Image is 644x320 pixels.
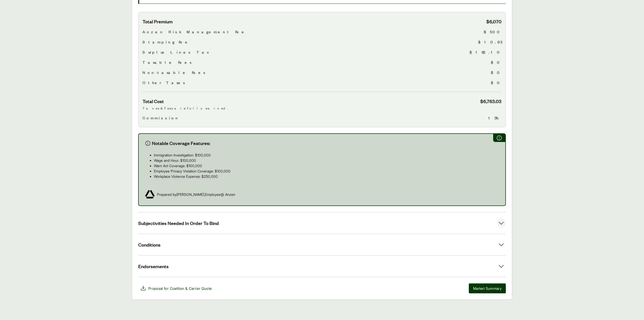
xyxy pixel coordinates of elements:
[142,59,194,65] span: Taxable Fees
[142,79,187,86] span: Other Taxes
[170,286,184,291] span: Coalition
[138,220,219,226] span: Subjectivities Needed In Order To Bind
[142,39,190,45] span: Stamping Fee
[484,29,502,35] span: $500
[142,69,207,75] span: Non-taxable Fees
[154,174,499,179] p: Workplace Violence Expense: $250,000
[185,286,212,291] span: & Carrier Quote
[469,283,506,293] button: Market Summary
[142,49,208,55] span: Surplus Lines Tax
[491,79,502,86] span: $0
[154,158,499,163] p: Wage and Hour: $100,000
[473,286,502,291] span: Market Summary
[142,18,173,25] span: Total Premium
[148,286,212,291] span: Proposal for
[154,152,499,158] p: Immigration Investigation: $100,000
[154,163,499,168] p: Warn Act Coverage: $100,000
[152,140,210,146] span: Notable Coverage Features:
[486,18,502,25] span: $6,070
[470,49,502,55] span: $182.10
[488,115,502,121] span: 13%
[154,168,499,174] p: Employee Privacy Violation Coverage: $100,000
[142,105,502,111] p: Taxes & Fees are fully earned.
[480,98,502,104] span: $6,763.03
[142,29,247,35] span: Anzen Risk Management Fee
[142,98,164,104] span: Total Cost
[491,59,502,65] span: $0
[478,39,502,45] span: $10.93
[157,192,235,197] span: Prepared by [PERSON_NAME] , Employee @ Anzen
[138,283,214,293] button: Proposal for Coalition & Carrier Quote
[138,234,506,255] button: Conditions
[138,242,160,248] span: Conditions
[142,115,180,121] span: Commission
[138,212,506,234] button: Subjectivities Needed In Order To Bind
[138,255,506,277] button: Endorsements
[491,69,502,75] span: $0
[138,263,169,269] span: Endorsements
